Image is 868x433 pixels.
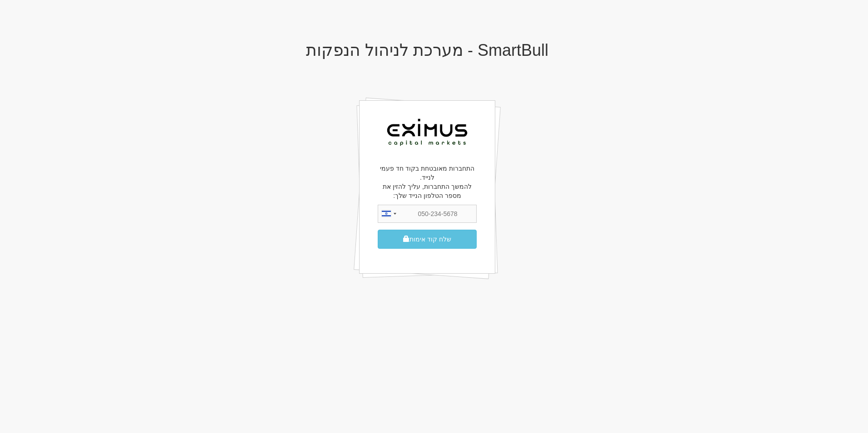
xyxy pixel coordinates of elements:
div: Israel (‫ישראל‬‎): +972 [378,205,399,222]
input: 050-234-5678 [378,205,477,223]
p: התחברות מאובטחת בקוד חד פעמי לנייד. להמשך התחברות, עליך להזין את מספר הטלפון הנייד שלך: [378,164,477,200]
button: שלח קוד אימות [378,230,477,249]
h1: SmartBull - מערכת לניהול הנפקות [162,41,693,59]
img: login-avatar.png [382,114,473,150]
